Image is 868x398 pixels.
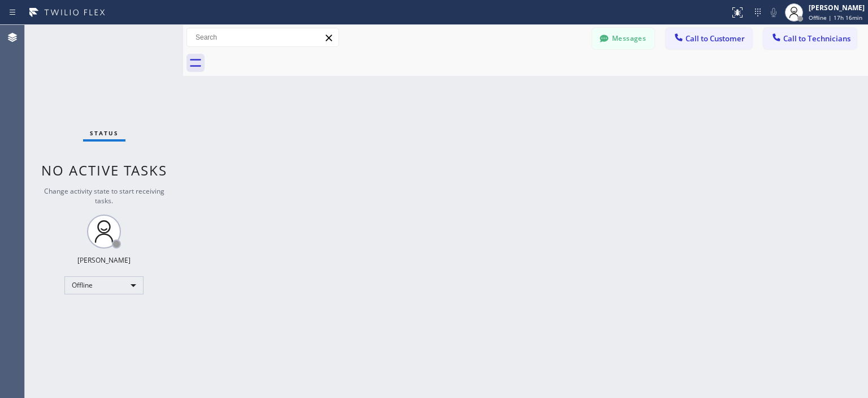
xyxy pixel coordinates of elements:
span: Status [90,129,119,137]
button: Call to Customer [666,28,752,49]
span: No active tasks [41,161,167,179]
button: Call to Technicians [763,28,857,49]
span: Change activity state to start receiving tasks. [44,186,164,206]
div: Offline [64,276,144,294]
span: Offline | 17h 16min [809,14,862,22]
div: [PERSON_NAME] [809,3,865,12]
span: Call to Technicians [783,33,850,44]
div: [PERSON_NAME] [77,255,131,265]
span: Call to Customer [685,33,745,44]
button: Mute [766,5,782,20]
input: Search [187,28,338,46]
button: Messages [592,28,654,49]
